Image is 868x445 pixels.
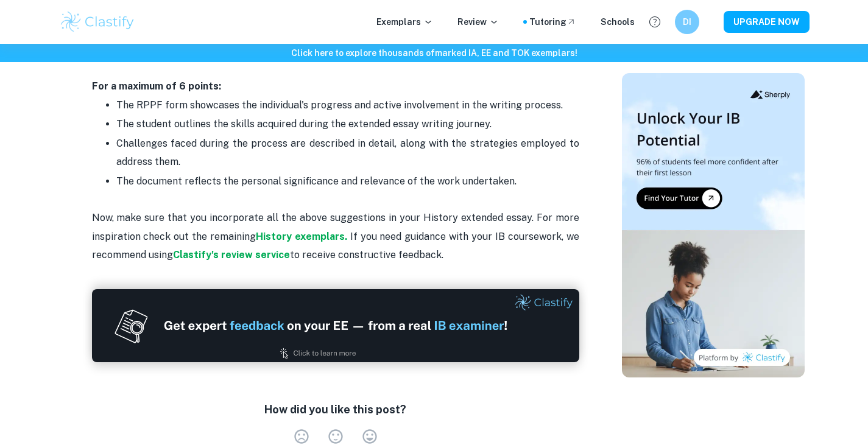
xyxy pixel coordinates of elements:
button: Help and Feedback [644,12,665,32]
p: The document reflects the personal significance and relevance of the work undertaken. [116,172,579,191]
img: Thumbnail [622,73,805,377]
p: Challenges faced during the process are described in detail, along with the strategies employed t... [116,135,579,172]
p: The student outlines the skills acquired during the extended essay writing journey. [116,115,579,133]
img: Ad [92,289,579,362]
a: Tutoring [529,15,576,29]
a: History exemplars. [256,231,347,242]
h6: Click here to explore thousands of marked IA, EE and TOK exemplars ! [2,46,866,60]
p: Now, make sure that you incorporate all the above suggestions in your History extended essay. For... [92,191,579,265]
button: DI [675,10,699,34]
p: The RPPF form showcases the individual's progress and active involvement in the writing process. [116,96,579,114]
a: Clastify's review service [173,249,290,261]
button: UPGRADE NOW [724,11,810,33]
h6: DI [680,15,694,29]
strong: For a maximum of 6 points: [92,80,221,92]
h6: How did you like this post? [264,401,406,418]
img: Clastify logo [59,10,136,34]
p: Exemplars [376,15,433,29]
a: Schools [601,15,635,29]
p: Review [457,15,499,29]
